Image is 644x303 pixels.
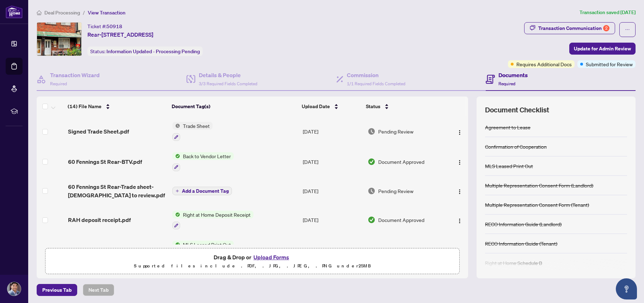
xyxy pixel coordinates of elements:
div: Agreement to Lease [485,123,530,131]
li: / [83,8,85,17]
td: [DATE] [300,205,364,235]
button: Logo [454,156,465,167]
td: [DATE] [300,116,364,147]
span: Document Approved [378,216,424,224]
span: Pending Review [378,128,413,135]
div: Status: [87,47,203,56]
span: 50918 [106,23,122,30]
button: Status IconMLS Leased Print Out [172,241,234,260]
img: Profile Icon [7,282,21,296]
button: Transaction Communication2 [524,22,615,34]
div: Transaction Communication [538,23,609,34]
button: Logo [454,185,465,197]
div: RECO Information Guide (Landlord) [485,220,562,228]
span: ellipsis [625,27,630,32]
td: [DATE] [300,235,364,265]
button: Next Tab [83,284,114,296]
div: MLS Leased Print Out [485,162,533,170]
span: 60 Fennings St Rear-BTV.pdf [68,157,142,166]
button: Previous Tab [37,284,77,296]
button: Logo [454,126,465,137]
span: Pending Review [378,187,413,195]
th: Upload Date [299,97,363,116]
div: Multiple Representation Consent Form (Landlord) [485,181,593,189]
span: Required [498,81,515,86]
th: (14) File Name [65,97,169,116]
img: Logo [457,130,462,135]
span: plus [176,189,179,193]
button: Status IconRight at Home Deposit Receipt [172,211,253,230]
img: logo [6,5,23,18]
span: 60 Fennings St Rear-Trade sheet-[DEMOGRAPHIC_DATA] to review.pdf [68,183,167,199]
span: Required [50,81,67,86]
button: Status IconBack to Vendor Letter [172,152,234,171]
span: Back to Vendor Letter [180,152,234,160]
span: Add a Document Tag [182,188,229,193]
button: Upload Forms [251,253,291,262]
img: Document Status [368,216,375,224]
span: Right at Home Deposit Receipt [180,211,253,218]
span: Trade Sheet [180,122,213,130]
span: 3/3 Required Fields Completed [199,81,257,86]
span: Requires Additional Docs [516,60,572,68]
span: (14) File Name [68,103,102,110]
span: Signed Trade Sheet.pdf [68,127,129,136]
p: Supported files include .PDF, .JPG, .JPEG, .PNG under 25 MB [50,262,455,270]
span: 1/1 Required Fields Completed [347,81,405,86]
img: Document Status [368,128,375,135]
span: Document Checklist [485,105,549,115]
span: Status [366,103,380,110]
img: Logo [457,218,462,224]
div: Ticket #: [87,22,122,30]
button: Add a Document Tag [172,187,232,195]
img: Document Status [368,158,375,166]
h4: Commission [347,71,405,79]
img: Status Icon [172,241,180,248]
img: Status Icon [172,122,180,130]
span: Deal Processing [44,10,80,16]
span: Information Updated - Processing Pending [106,48,200,55]
button: Status IconTrade Sheet [172,122,213,141]
div: RECO Information Guide (Tenant) [485,240,557,247]
th: Document Tag(s) [169,97,299,116]
div: 2 [603,25,609,31]
span: Drag & Drop orUpload FormsSupported files include .PDF, .JPG, .JPEG, .PNG under25MB [45,248,459,274]
div: Multiple Representation Consent Form (Tenant) [485,201,589,209]
td: [DATE] [300,177,364,205]
img: IMG-C12341813_1.jpg [37,23,81,56]
img: Document Status [368,187,375,195]
span: Document Approved [378,158,424,166]
span: Drag & Drop or [214,253,291,262]
img: Logo [457,189,462,194]
div: Confirmation of Cooperation [485,143,547,150]
img: Status Icon [172,152,180,160]
th: Status [363,97,443,116]
span: home [37,10,42,15]
span: Previous Tab [42,284,72,296]
img: Status Icon [172,211,180,218]
span: RAH deposit receipt.pdf [68,216,131,224]
span: View Transaction [88,10,125,16]
td: [DATE] [300,147,364,177]
span: Submitted for Review [586,60,633,68]
span: Upload Date [302,103,330,110]
button: Add a Document Tag [172,186,232,196]
h4: Details & People [199,71,257,79]
article: Transaction saved [DATE] [579,8,636,17]
span: MLS Leased Print Out [180,241,234,248]
span: Update for Admin Review [574,43,631,54]
button: Update for Admin Review [569,43,636,55]
h4: Documents [498,71,528,79]
button: Open asap [616,278,637,299]
span: Rear-[STREET_ADDRESS] [87,30,153,39]
button: Logo [454,214,465,225]
img: Logo [457,160,462,165]
h4: Transaction Wizard [50,71,100,79]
